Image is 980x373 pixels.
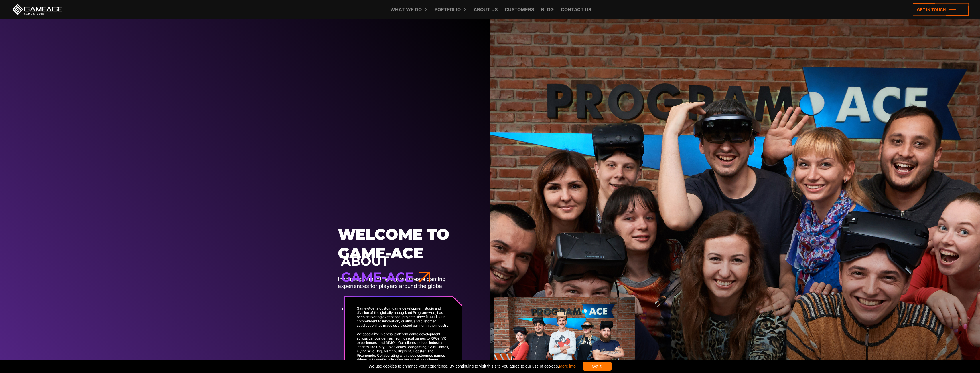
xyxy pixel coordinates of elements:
[338,225,473,262] h1: Welcome to Game-ace
[341,269,414,285] span: Game-Ace
[559,364,575,368] a: More info
[341,253,639,285] h3: About
[338,276,473,289] p: Inspired by imagination, we create gaming experiences for players around the globe
[368,362,575,371] span: We use cookies to enhance your experience. By continuing to visit this site you agree to our use ...
[583,362,612,371] div: Got it!
[338,303,417,315] a: Let's Discuss Your Project
[913,3,969,16] a: Get in touch
[357,332,450,362] p: We specialize in cross-platform game development across various genres, from casual games to RPGs...
[357,306,450,328] p: Game-Ace, a custom game development studio and division of the globally recognized Program-Ace, h...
